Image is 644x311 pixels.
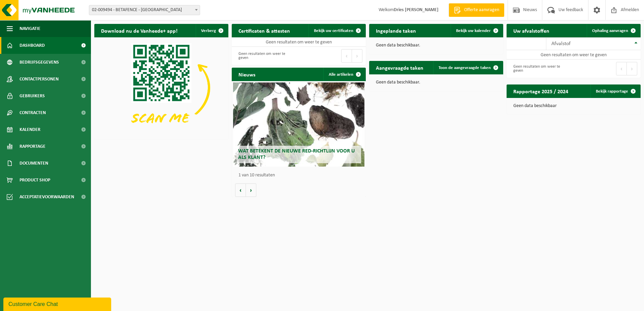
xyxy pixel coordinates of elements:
span: Verberg [201,29,216,33]
span: 02-009494 - BETAFENCE - HARELBEKE [89,5,200,15]
span: Contactpersonen [20,71,59,88]
span: Ophaling aanvragen [592,29,628,33]
h2: Ingeplande taken [369,24,423,37]
p: 1 van 10 resultaten [238,173,362,178]
span: Wat betekent de nieuwe RED-richtlijn voor u als klant? [238,148,355,160]
h2: Certificaten & attesten [232,24,297,37]
h2: Nieuws [232,68,262,81]
a: Wat betekent de nieuwe RED-richtlijn voor u als klant? [233,82,364,167]
button: Next [352,49,362,63]
a: Bekijk uw certificaten [309,24,365,37]
div: Geen resultaten om weer te geven [510,61,570,76]
span: Dashboard [20,37,45,54]
span: Bekijk uw certificaten [314,29,353,33]
p: Geen data beschikbaar. [376,80,496,85]
span: 02-009494 - BETAFENCE - HARELBEKE [89,5,200,15]
a: Bekijk uw kalender [451,24,503,37]
span: Afvalstof [551,41,571,46]
p: Geen data beschikbaar. [376,43,496,48]
button: Previous [341,49,352,63]
strong: Dries [PERSON_NAME] [394,7,439,12]
button: Vorige [235,183,246,197]
h2: Aangevraagde taken [369,61,430,74]
span: Product Shop [20,172,50,188]
p: Geen data beschikbaar [513,104,634,108]
span: Rapportage [20,138,45,155]
a: Offerte aanvragen [449,3,504,17]
button: Next [627,62,637,75]
span: Offerte aanvragen [462,7,501,13]
a: Ophaling aanvragen [587,24,640,37]
img: Download de VHEPlus App [94,37,228,138]
h2: Rapportage 2025 / 2024 [507,84,575,98]
span: Documenten [20,155,48,172]
div: Geen resultaten om weer te geven [235,48,295,63]
button: Verberg [196,24,228,37]
span: Toon de aangevraagde taken [439,66,491,70]
h2: Download nu de Vanheede+ app! [94,24,184,37]
span: Bekijk uw kalender [456,29,491,33]
span: Navigatie [20,20,40,37]
td: Geen resultaten om weer te geven [232,37,366,47]
a: Bekijk rapportage [590,84,640,98]
td: Geen resultaten om weer te geven [507,50,641,60]
span: Contracten [20,104,46,121]
iframe: chat widget [3,296,112,311]
span: Gebruikers [20,88,45,104]
button: Volgende [246,183,256,197]
span: Bedrijfsgegevens [20,54,59,71]
a: Toon de aangevraagde taken [433,61,503,74]
span: Acceptatievoorwaarden [20,188,74,205]
a: Alle artikelen [323,68,365,81]
h2: Uw afvalstoffen [507,24,556,37]
span: Kalender [20,121,40,138]
button: Previous [616,62,627,75]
